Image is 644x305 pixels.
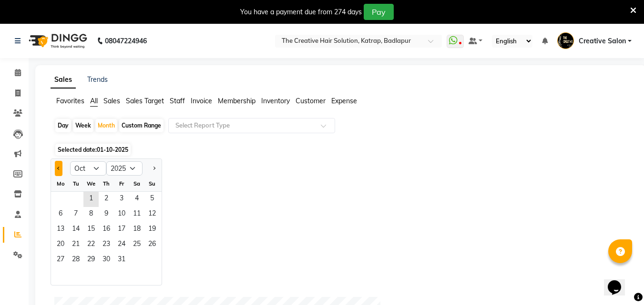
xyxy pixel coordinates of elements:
span: Inventory [261,97,290,105]
span: 15 [83,222,99,237]
span: 28 [68,253,83,268]
span: 26 [144,237,160,253]
span: 5 [144,192,160,207]
div: Wednesday, October 22, 2025 [83,237,99,253]
span: Customer [296,97,326,105]
div: Friday, October 24, 2025 [114,237,129,253]
div: Thursday, October 2, 2025 [99,192,114,207]
div: Month [95,119,117,132]
span: 3 [114,192,129,207]
div: Mo [53,176,68,191]
span: Expense [331,97,357,105]
span: 22 [83,237,99,253]
div: Wednesday, October 8, 2025 [83,207,99,222]
div: Fr [114,176,129,191]
div: Friday, October 31, 2025 [114,253,129,268]
div: Tuesday, October 7, 2025 [68,207,83,222]
div: Friday, October 17, 2025 [114,222,129,237]
span: Sales [103,97,120,105]
div: Sunday, October 26, 2025 [144,237,160,253]
span: 21 [68,237,83,253]
span: All [90,97,98,105]
span: 12 [144,207,160,222]
span: Membership [218,97,256,105]
div: Thursday, October 9, 2025 [99,207,114,222]
span: 9 [99,207,114,222]
div: Tuesday, October 14, 2025 [68,222,83,237]
span: 20 [53,237,68,253]
div: Saturday, October 25, 2025 [129,237,144,253]
div: Sunday, October 19, 2025 [144,222,160,237]
span: 30 [99,253,114,268]
span: 24 [114,237,129,253]
div: Thursday, October 30, 2025 [99,253,114,268]
div: Th [99,176,114,191]
div: Custom Range [119,119,164,132]
span: 01-10-2025 [97,146,128,153]
span: 2 [99,192,114,207]
span: 18 [129,222,144,237]
div: Sunday, October 12, 2025 [144,207,160,222]
span: 27 [53,253,68,268]
span: 17 [114,222,129,237]
button: Previous month [55,161,62,176]
div: Tuesday, October 21, 2025 [68,237,83,253]
span: 16 [99,222,114,237]
span: Selected date: [55,144,131,156]
button: Next month [150,161,158,176]
div: Friday, October 3, 2025 [114,192,129,207]
span: Invoice [191,97,212,105]
span: 6 [53,207,68,222]
div: Friday, October 10, 2025 [114,207,129,222]
div: Wednesday, October 29, 2025 [83,253,99,268]
div: Wednesday, October 1, 2025 [83,192,99,207]
span: 4 [129,192,144,207]
a: Trends [87,75,108,84]
select: Select year [106,161,143,176]
b: 08047224946 [105,28,147,54]
div: We [83,176,99,191]
img: Creative Salon [557,32,574,49]
span: 31 [114,253,129,268]
span: 29 [83,253,99,268]
div: Tuesday, October 28, 2025 [68,253,83,268]
a: Sales [51,71,76,89]
div: Saturday, October 4, 2025 [129,192,144,207]
div: Thursday, October 16, 2025 [99,222,114,237]
div: Monday, October 27, 2025 [53,253,68,268]
div: Su [144,176,160,191]
span: Staff [170,97,185,105]
span: Creative Salon [579,36,626,46]
span: 25 [129,237,144,253]
button: Pay [364,4,394,20]
span: Favorites [56,97,84,105]
div: Wednesday, October 15, 2025 [83,222,99,237]
iframe: chat widget [604,267,634,295]
span: 7 [68,207,83,222]
div: Saturday, October 11, 2025 [129,207,144,222]
div: Monday, October 6, 2025 [53,207,68,222]
div: Saturday, October 18, 2025 [129,222,144,237]
div: Day [55,119,71,132]
span: 8 [83,207,99,222]
span: 19 [144,222,160,237]
div: Week [73,119,93,132]
div: Sa [129,176,144,191]
div: Thursday, October 23, 2025 [99,237,114,253]
div: Monday, October 13, 2025 [53,222,68,237]
span: 1 [83,192,99,207]
span: 13 [53,222,68,237]
div: Monday, October 20, 2025 [53,237,68,253]
div: Tu [68,176,83,191]
span: 14 [68,222,83,237]
select: Select month [70,161,106,176]
span: 11 [129,207,144,222]
span: 10 [114,207,129,222]
span: 23 [99,237,114,253]
div: You have a payment due from 274 days [240,7,362,17]
span: Sales Target [126,97,164,105]
div: Sunday, October 5, 2025 [144,192,160,207]
img: logo [24,28,90,54]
